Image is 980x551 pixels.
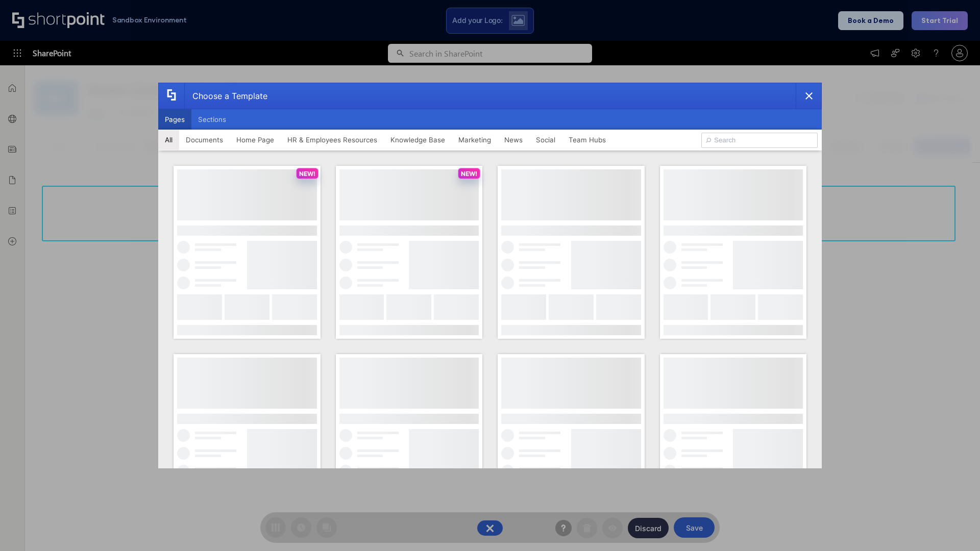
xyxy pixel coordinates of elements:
button: Pages [158,109,191,130]
div: Choose a Template [184,83,267,109]
button: Knowledge Base [384,130,452,150]
input: Search [701,133,818,148]
iframe: Chat Widget [929,502,980,551]
p: NEW! [299,170,315,178]
button: Home Page [230,130,281,150]
button: Social [529,130,562,150]
div: template selector [158,83,822,468]
p: NEW! [461,170,477,178]
button: All [158,130,179,150]
button: HR & Employees Resources [281,130,384,150]
button: Team Hubs [562,130,612,150]
button: Marketing [452,130,498,150]
button: News [498,130,529,150]
button: Sections [191,109,233,130]
button: Documents [179,130,230,150]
